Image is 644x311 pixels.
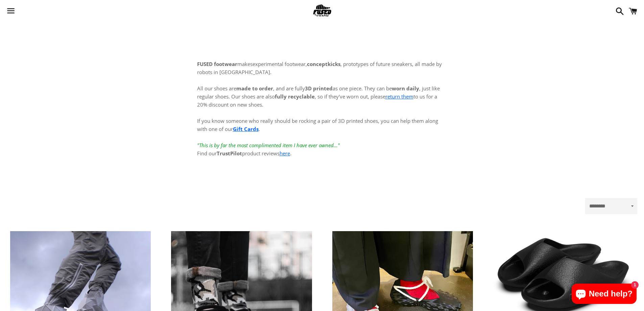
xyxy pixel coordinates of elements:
strong: conceptkicks [307,61,340,67]
span: makes [197,61,253,67]
span: experimental footwear, , prototypes of future sneakers, all made by robots in [GEOGRAPHIC_DATA]. [197,61,442,75]
em: "This is by far the most complimented item I have ever owned..." [197,142,340,149]
strong: FUSED footwear [197,61,237,67]
p: All our shoes are , and are fully as one piece. They can be , just like regular shoes. Our shoes ... [197,76,447,157]
inbox-online-store-chat: Shopify online store chat [570,284,639,306]
a: return them [385,93,413,100]
a: Gift Cards [233,126,259,132]
strong: 3D printed [305,85,333,92]
a: here [280,150,290,157]
strong: TrustPilot [217,150,242,157]
strong: worn daily [392,85,419,92]
strong: made to order [236,85,273,92]
strong: fully recyclable [275,93,315,100]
